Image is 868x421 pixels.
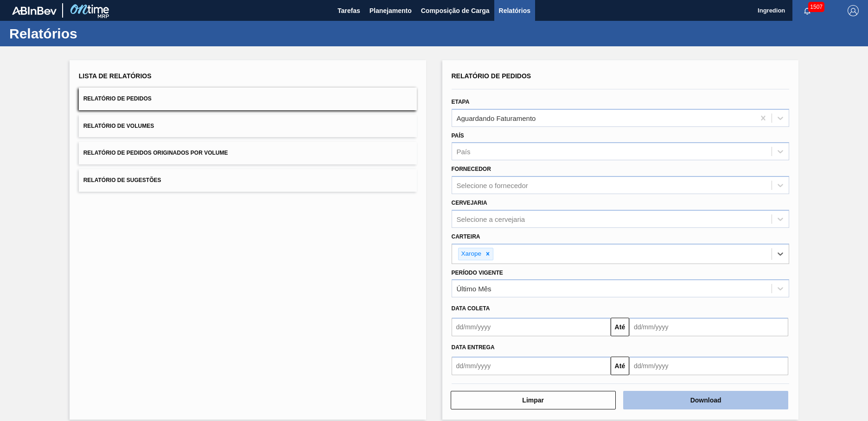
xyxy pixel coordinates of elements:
span: Relatório de Pedidos [452,72,531,80]
span: Relatório de Pedidos [83,95,152,102]
button: Relatório de Sugestões [79,169,417,192]
img: TNhmsLtSVTkK8tSr43FrP2fwEKptu5GPRR3wAAAABJRU5ErkJggg== [12,6,57,15]
label: Período Vigente [452,270,503,276]
div: Selecione o fornecedor [457,182,528,189]
span: Relatório de Pedidos Originados por Volume [83,150,228,156]
button: Download [623,391,788,409]
div: Xarope [459,248,483,260]
div: Selecione a cervejaria [457,215,525,223]
label: Etapa [452,99,470,105]
button: Relatório de Pedidos Originados por Volume [79,142,417,164]
input: dd/mm/yyyy [452,357,611,375]
label: Cervejaria [452,200,487,206]
span: Data entrega [452,344,495,351]
span: 1507 [808,2,824,12]
button: Relatório de Pedidos [79,88,417,110]
button: Relatório de Volumes [79,115,417,138]
input: dd/mm/yyyy [452,318,611,336]
img: Logout [848,5,859,16]
button: Até [611,318,629,336]
span: Planejamento [370,5,412,16]
input: dd/mm/yyyy [629,318,788,336]
span: Composição de Carga [421,5,490,16]
button: Até [611,357,629,375]
h1: Relatórios [9,28,174,39]
span: Relatório de Sugestões [83,177,161,183]
label: Fornecedor [452,166,491,172]
span: Lista de Relatórios [79,72,152,80]
button: Limpar [451,391,616,409]
div: Aguardando Faturamento [457,114,536,122]
input: dd/mm/yyyy [629,357,788,375]
span: Relatórios [499,5,530,16]
label: Carteira [452,233,480,240]
label: País [452,132,464,139]
div: País [457,148,471,156]
div: Último Mês [457,285,491,293]
span: Tarefas [338,5,360,16]
button: Notificações [792,4,822,17]
span: Data coleta [452,305,490,312]
span: Relatório de Volumes [83,123,154,129]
